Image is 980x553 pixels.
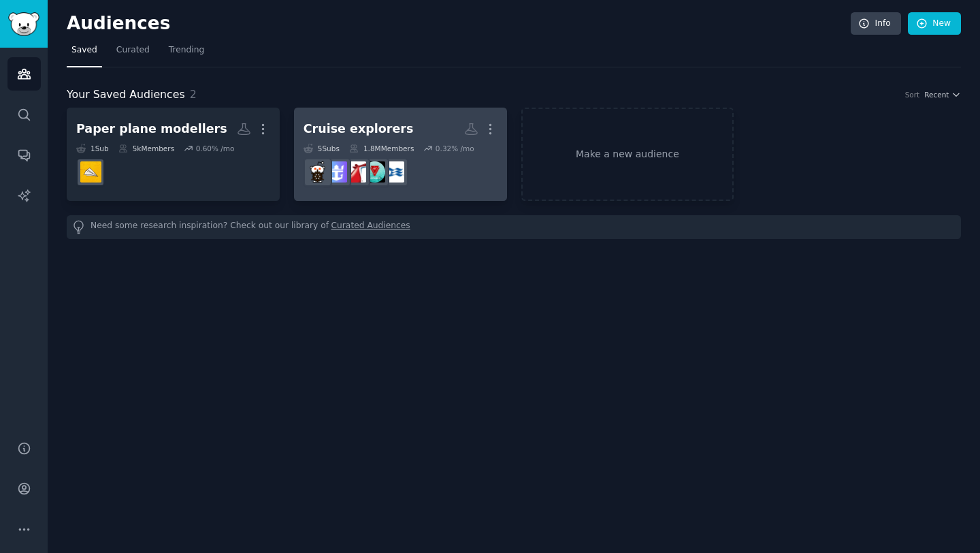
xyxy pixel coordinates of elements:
a: Trending [164,39,209,67]
img: VirginVoyages [364,161,385,183]
div: 1 Sub [76,144,109,153]
a: Saved [67,39,102,67]
span: Curated [116,44,150,57]
div: Need some research inspiration? Check out our library of [67,215,961,239]
a: Curated [112,39,154,67]
img: PrincessCruises [383,161,404,183]
img: CarnivalCruiseFans [345,161,366,183]
a: Curated Audiences [331,220,410,234]
button: Recent [924,90,961,99]
span: Trending [169,44,204,57]
a: Info [851,12,901,35]
img: Cruise [307,161,328,183]
div: Paper plane modellers [76,121,227,138]
img: royalcaribbean [326,161,347,183]
span: Saved [71,44,97,57]
span: Your Saved Audiences [67,86,185,104]
img: GummySearch logo [8,12,39,36]
div: Sort [905,90,920,99]
img: PaperAirplanes [80,161,101,183]
div: 0.60 % /mo [196,144,235,153]
div: 5k Members [118,144,174,153]
h2: Audiences [67,13,851,35]
div: Cruise explorers [304,121,414,138]
a: New [908,12,961,35]
span: Recent [924,90,949,99]
div: 0.32 % /mo [436,144,474,153]
div: 1.8M Members [349,144,414,153]
a: Cruise explorers5Subs1.8MMembers0.32% /moPrincessCruisesVirginVoyagesCarnivalCruiseFansroyalcarib... [294,108,507,201]
div: 5 Sub s [304,144,340,153]
a: Make a new audience [521,108,734,201]
span: 2 [190,88,197,101]
a: Paper plane modellers1Sub5kMembers0.60% /moPaperAirplanes [67,108,280,201]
